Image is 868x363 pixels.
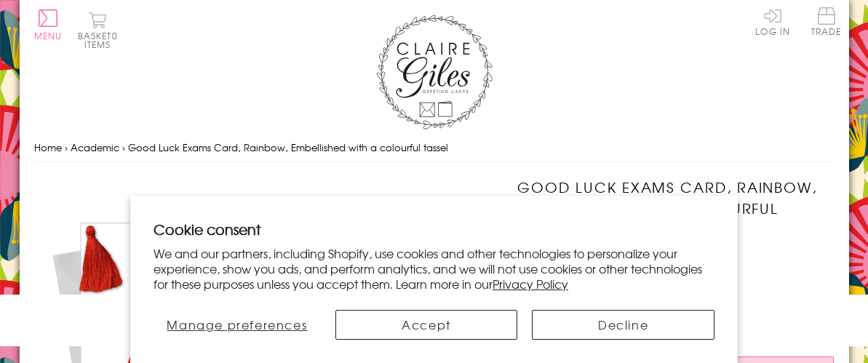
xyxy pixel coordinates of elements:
span: › [65,140,68,154]
button: Manage preferences [154,310,321,340]
span: › [122,140,125,154]
nav: breadcrumbs [34,133,835,163]
button: Menu [34,9,63,40]
span: 0 items [84,29,118,51]
a: Log In [755,7,790,36]
p: We and our partners, including Shopify, use cookies and other technologies to personalize your ex... [154,246,714,291]
img: Claire Giles Greetings Cards [376,15,493,129]
span: Menu [34,29,63,42]
a: Home [34,140,62,154]
a: Academic [71,140,119,154]
h2: Cookie consent [154,219,714,239]
span: Trade [811,7,842,36]
button: Basket0 items [78,12,118,49]
a: Privacy Policy [493,275,568,292]
a: Trade [811,7,842,39]
button: Accept [335,310,518,340]
span: Good Luck Exams Card, Rainbow, Embellished with a colourful tassel [128,140,448,154]
span: Manage preferences [167,316,307,333]
button: Decline [532,310,714,340]
h1: Good Luck Exams Card, Rainbow, Embellished with a colourful tassel [517,177,834,239]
